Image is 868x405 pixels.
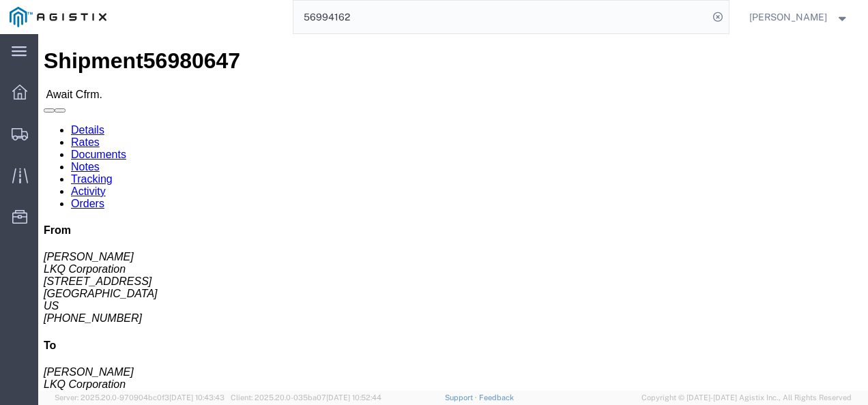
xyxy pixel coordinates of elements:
iframe: FS Legacy Container [38,34,868,391]
span: [DATE] 10:52:44 [326,393,381,402]
span: [DATE] 10:43:43 [169,393,225,402]
span: Client: 2025.20.0-035ba07 [231,393,381,402]
button: [PERSON_NAME] [749,9,850,25]
a: Feedback [479,393,514,402]
img: logo [10,7,106,27]
span: Server: 2025.20.0-970904bc0f3 [55,393,225,402]
a: Support [445,393,479,402]
span: Copyright © [DATE]-[DATE] Agistix Inc., All Rights Reserved [641,392,852,404]
span: Nathan Seeley [749,10,827,25]
input: Search for shipment number, reference number [293,1,708,33]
